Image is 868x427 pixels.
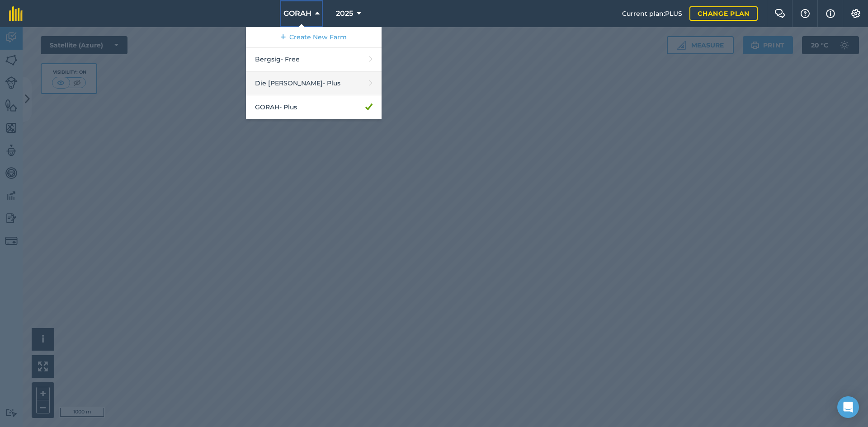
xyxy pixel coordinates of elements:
[9,6,23,21] img: fieldmargin Logo
[246,95,382,119] a: GORAH- Plus
[336,8,353,19] span: 2025
[283,8,311,19] span: GORAH
[800,9,811,18] img: A question mark icon
[246,47,382,71] a: Bergsig- Free
[246,71,382,95] a: Die [PERSON_NAME]- Plus
[689,6,758,21] a: Change plan
[774,9,785,18] img: Two speech bubbles overlapping with the left bubble in the forefront
[826,8,835,19] img: svg+xml;base64,PHN2ZyB4bWxucz0iaHR0cDovL3d3dy53My5vcmcvMjAwMC9zdmciIHdpZHRoPSIxNyIgaGVpZ2h0PSIxNy...
[622,9,682,19] span: Current plan : PLUS
[850,9,861,18] img: A cog icon
[246,27,382,47] a: Create New Farm
[837,396,859,418] div: Open Intercom Messenger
